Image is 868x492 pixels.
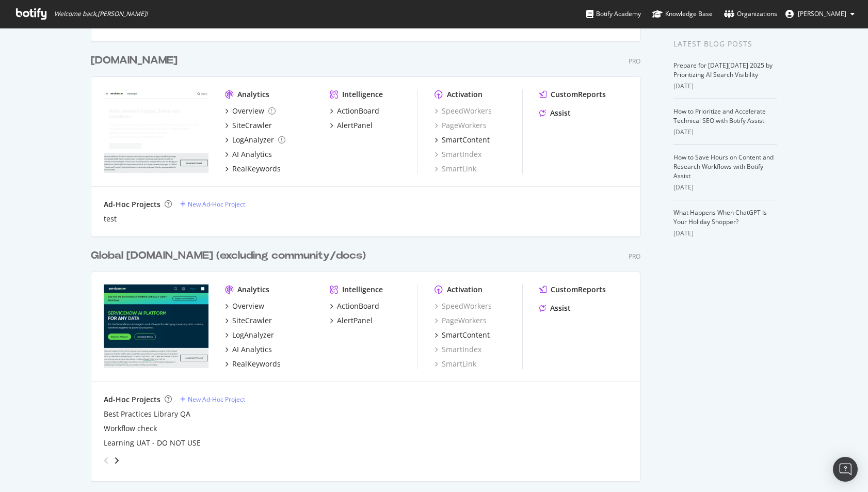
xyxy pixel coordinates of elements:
[435,164,476,174] a: SmartLink
[673,153,774,180] a: How to Save Hours on Content and Research Workflows with Botify Assist
[435,135,490,145] a: SmartContent
[225,106,276,116] a: Overview
[652,9,713,19] div: Knowledge Base
[435,301,492,311] a: SpeedWorkers
[104,284,208,368] img: servicenow.com
[337,106,379,116] div: ActionBoard
[337,315,373,326] div: AlertPanel
[330,301,379,311] a: ActionBoard
[673,208,767,226] a: What Happens When ChatGPT Is Your Holiday Shopper?
[237,89,269,100] div: Analytics
[673,229,777,238] div: [DATE]
[188,200,245,209] div: New Ad-Hoc Project
[237,284,269,295] div: Analytics
[629,252,640,261] div: Pro
[225,120,272,131] a: SiteCrawler
[232,344,272,355] div: AI Analytics
[342,284,383,295] div: Intelligence
[447,284,483,295] div: Activation
[232,149,272,160] div: AI Analytics
[551,284,606,295] div: CustomReports
[225,301,264,311] a: Overview
[447,89,483,100] div: Activation
[232,301,264,311] div: Overview
[104,409,190,419] a: Best Practices Library QA
[539,108,571,118] a: Assist
[777,6,863,22] button: [PERSON_NAME]
[673,107,766,125] a: How to Prioritize and Accelerate Technical SEO with Botify Assist
[232,120,272,131] div: SiteCrawler
[104,423,157,434] a: Workflow check
[435,330,490,340] a: SmartContent
[673,82,777,91] div: [DATE]
[330,106,379,116] a: ActionBoard
[232,135,274,145] div: LogAnalyzer
[330,120,373,131] a: AlertPanel
[113,455,120,466] div: angle-right
[54,10,148,18] span: Welcome back, [PERSON_NAME] !
[442,330,490,340] div: SmartContent
[673,38,777,50] div: Latest Blog Posts
[798,9,846,18] span: Tim Manalo
[550,108,571,118] div: Assist
[225,344,272,355] a: AI Analytics
[833,457,858,482] div: Open Intercom Messenger
[673,128,777,137] div: [DATE]
[435,120,487,131] a: PageWorkers
[91,248,370,263] a: Global [DOMAIN_NAME] (excluding community/docs)
[539,303,571,313] a: Assist
[629,57,640,66] div: Pro
[232,330,274,340] div: LogAnalyzer
[551,89,606,100] div: CustomReports
[188,395,245,404] div: New Ad-Hoc Project
[225,149,272,160] a: AI Analytics
[91,53,178,68] div: [DOMAIN_NAME]
[435,149,481,160] a: SmartIndex
[180,200,245,209] a: New Ad-Hoc Project
[232,106,264,116] div: Overview
[539,89,606,100] a: CustomReports
[91,248,366,263] div: Global [DOMAIN_NAME] (excluding community/docs)
[225,315,272,326] a: SiteCrawler
[104,214,117,224] a: test
[550,303,571,313] div: Assist
[225,330,274,340] a: LogAnalyzer
[330,315,373,326] a: AlertPanel
[435,344,481,355] a: SmartIndex
[104,394,160,405] div: Ad-Hoc Projects
[232,315,272,326] div: SiteCrawler
[180,395,245,404] a: New Ad-Hoc Project
[435,106,492,116] a: SpeedWorkers
[435,315,487,326] a: PageWorkers
[539,284,606,295] a: CustomReports
[225,135,285,145] a: LogAnalyzer
[673,61,773,79] a: Prepare for [DATE][DATE] 2025 by Prioritizing AI Search Visibility
[232,164,281,174] div: RealKeywords
[104,199,160,210] div: Ad-Hoc Projects
[225,359,281,369] a: RealKeywords
[724,9,777,19] div: Organizations
[225,164,281,174] a: RealKeywords
[91,53,182,68] a: [DOMAIN_NAME]
[435,359,476,369] a: SmartLink
[337,120,373,131] div: AlertPanel
[232,359,281,369] div: RealKeywords
[104,89,208,173] img: developer.servicenow.com
[442,135,490,145] div: SmartContent
[342,89,383,100] div: Intelligence
[100,452,113,469] div: angle-left
[673,183,777,192] div: [DATE]
[337,301,379,311] div: ActionBoard
[104,438,201,448] a: Learning UAT - DO NOT USE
